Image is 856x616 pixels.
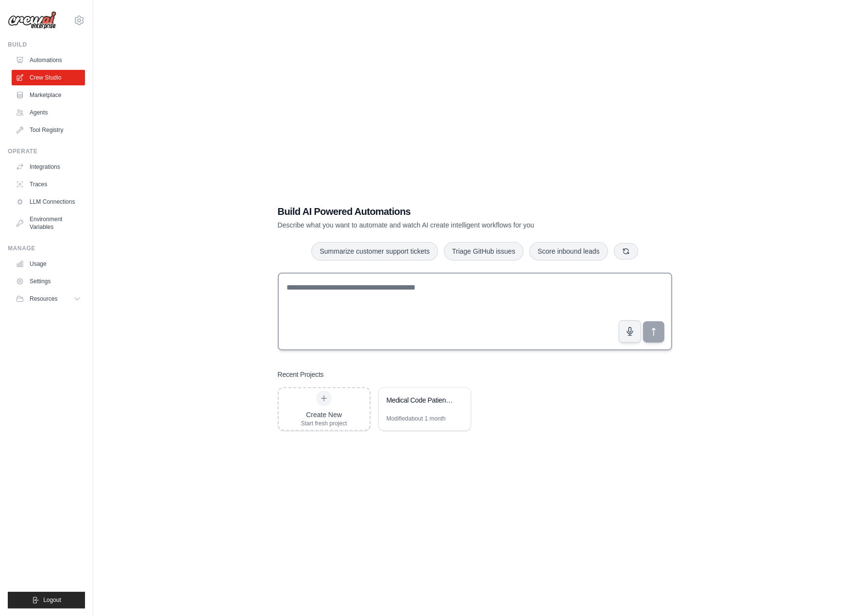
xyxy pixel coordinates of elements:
[12,122,85,138] a: Tool Registry
[529,242,608,260] button: Score inbound leads
[311,242,437,260] button: Summarize customer support tickets
[8,11,56,30] img: Logo
[444,242,523,260] button: Triage GitHub issues
[12,105,85,120] a: Agents
[8,592,85,608] button: Logout
[278,370,324,379] h3: Recent Projects
[12,70,85,85] a: Crew Studio
[12,52,85,68] a: Automations
[12,274,85,289] a: Settings
[12,177,85,192] a: Traces
[8,147,85,155] div: Operate
[43,596,61,604] span: Logout
[12,291,85,307] button: Resources
[807,569,856,616] iframe: Chat Widget
[301,420,347,427] div: Start fresh project
[12,256,85,272] a: Usage
[386,415,446,422] div: Modified about 1 month
[12,211,85,235] a: Environment Variables
[30,295,57,303] span: Resources
[8,41,85,49] div: Build
[12,159,85,175] a: Integrations
[278,220,604,230] p: Describe what you want to automate and watch AI create intelligent workflows for you
[619,320,641,342] button: Click to speak your automation idea
[386,395,453,405] div: Medical Code Patient Definition Analyzer
[278,205,604,218] h1: Build AI Powered Automations
[301,410,347,420] div: Create New
[8,244,85,252] div: Manage
[12,194,85,210] a: LLM Connections
[12,87,85,103] a: Marketplace
[614,243,638,259] button: Get new suggestions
